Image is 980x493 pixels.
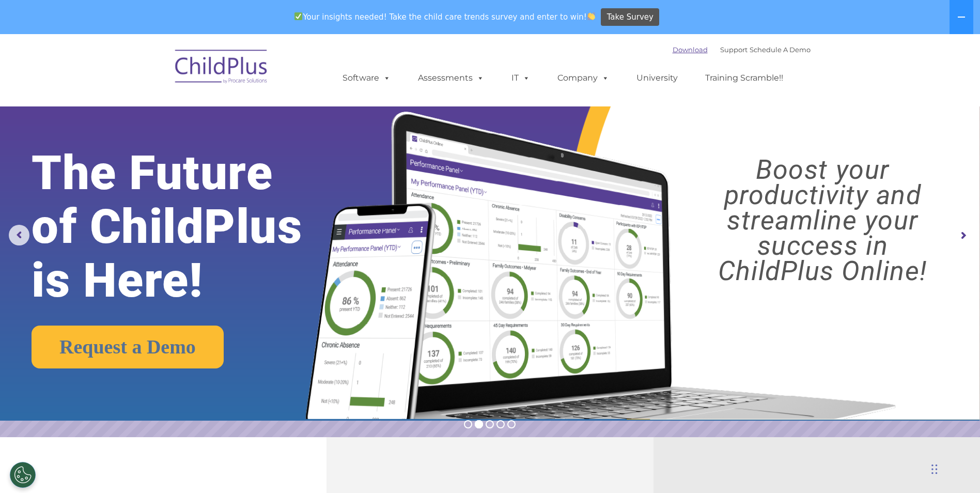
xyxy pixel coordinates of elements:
[32,326,224,368] a: Request a Demo
[408,68,494,88] a: Assessments
[290,7,600,27] span: Your insights needed! Take the child care trends survey and enter to win!
[547,68,619,88] a: Company
[677,157,968,284] rs-layer: Boost your productivity and streamline your success in ChildPlus Online!
[144,68,175,76] span: Last name
[673,45,708,54] a: Download
[607,8,654,26] span: Take Survey
[928,443,980,493] iframe: Chat Widget
[626,68,688,88] a: University
[750,45,811,54] a: Schedule A Demo
[587,12,595,20] img: 👏
[32,146,345,307] rs-layer: The Future of ChildPlus is Here!
[332,68,401,88] a: Software
[294,12,302,20] img: ✅
[931,454,938,485] div: Drag
[673,45,811,54] font: |
[170,42,273,94] img: ChildPlus by Procare Solutions
[144,111,188,118] span: Phone number
[720,45,748,54] a: Support
[601,8,659,26] a: Take Survey
[10,462,36,488] button: Cookies Settings
[695,68,794,88] a: Training Scramble!!
[501,68,540,88] a: IT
